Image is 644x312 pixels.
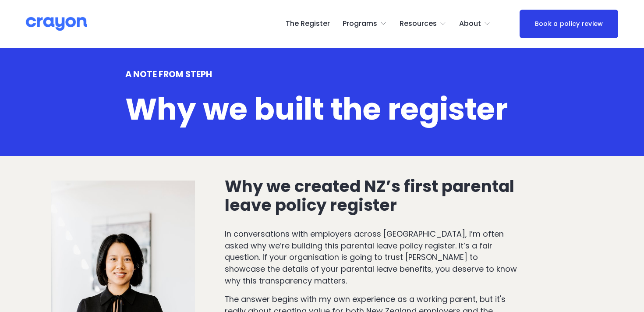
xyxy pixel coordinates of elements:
h4: A NOTE FROM STEPH [125,69,519,79]
span: Why we built the register [125,88,508,130]
span: About [459,18,481,30]
a: folder dropdown [459,17,491,31]
span: Programs [343,18,377,30]
p: In conversations with employers across [GEOGRAPHIC_DATA], I’m often asked why we’re building this... [225,228,519,287]
h3: Why we created NZ’s first parental leave policy register [225,177,519,214]
a: Book a policy review [520,10,618,38]
a: folder dropdown [343,17,387,31]
img: Crayon [26,16,87,32]
a: folder dropdown [400,17,446,31]
span: Resources [400,18,437,30]
a: The Register [286,17,330,31]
